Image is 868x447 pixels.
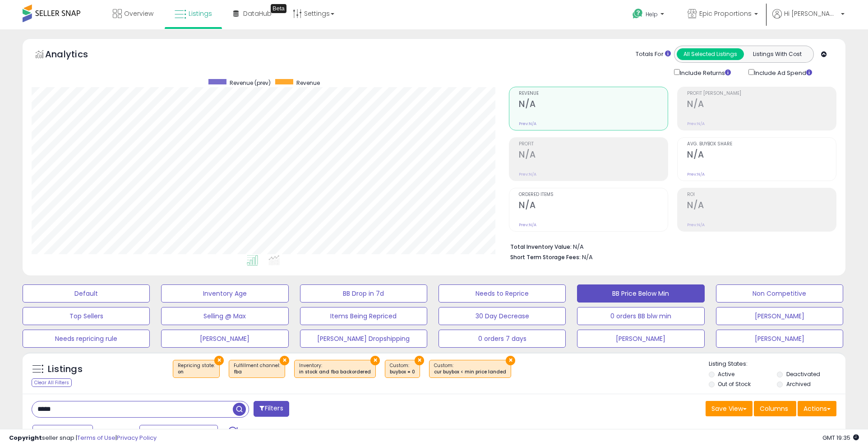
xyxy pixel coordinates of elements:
[519,121,536,126] small: Prev: N/A
[390,369,415,375] div: buybox = 0
[23,307,150,325] button: Top Sellers
[32,378,72,387] div: Clear All Filters
[280,356,289,365] button: ×
[577,284,704,303] button: BB Price Below Min
[32,425,93,440] button: Last 7 Days
[760,404,788,413] span: Columns
[687,200,836,212] h2: N/A
[822,433,859,442] span: 2025-09-17 19:35 GMT
[161,307,288,325] button: Selling @ Max
[510,241,830,251] li: N/A
[687,91,836,96] span: Profit [PERSON_NAME]
[234,362,280,376] span: Fulfillment channel :
[23,284,150,303] button: Default
[687,192,836,197] span: ROI
[243,9,272,18] span: DataHub
[772,9,845,29] a: Hi [PERSON_NAME]
[577,307,704,325] button: 0 orders BB blw min
[687,142,836,147] span: Avg. Buybox Share
[716,284,843,303] button: Non Competitive
[706,401,753,416] button: Save View
[23,330,150,348] button: Needs repricing rule
[46,428,82,437] span: Last 7 Days
[519,99,668,111] h2: N/A
[178,369,215,375] div: on
[390,362,415,376] span: Custom:
[77,433,115,442] a: Terms of Use
[687,149,836,162] h2: N/A
[178,362,215,376] span: Repricing state :
[632,8,643,19] i: Get Help
[519,142,668,147] span: Profit
[718,380,751,388] label: Out of Stock
[139,425,218,440] button: Sep-03 - Sep-09
[45,48,106,63] h5: Analytics
[519,200,668,212] h2: N/A
[9,433,42,442] strong: Copyright
[716,307,843,325] button: [PERSON_NAME]
[439,284,566,303] button: Needs to Reprice
[254,401,289,417] button: Filters
[510,253,581,261] b: Short Term Storage Fees:
[299,362,371,376] span: Inventory :
[9,434,157,442] div: seller snap | |
[296,79,320,87] span: Revenue
[718,370,734,378] label: Active
[117,433,157,442] a: Privacy Policy
[519,149,668,162] h2: N/A
[439,307,566,325] button: 30 Day Decrease
[300,307,427,325] button: Items Being Repriced
[415,356,424,365] button: ×
[510,243,572,251] b: Total Inventory Value:
[798,401,836,416] button: Actions
[582,253,593,261] span: N/A
[743,48,811,60] button: Listings With Cost
[161,330,288,348] button: [PERSON_NAME]
[434,362,506,376] span: Custom:
[299,369,371,375] div: in stock and fba backordered
[687,222,705,228] small: Prev: N/A
[625,1,673,29] a: Help
[519,192,668,197] span: Ordered Items
[439,330,566,348] button: 0 orders 7 days
[230,79,271,87] span: Revenue (prev)
[519,222,536,228] small: Prev: N/A
[434,369,506,375] div: cur buybox < min price landed
[300,284,427,303] button: BB Drop in 7d
[234,369,280,375] div: fba
[716,330,843,348] button: [PERSON_NAME]
[506,356,515,365] button: ×
[519,91,668,96] span: Revenue
[577,330,704,348] button: [PERSON_NAME]
[667,67,742,78] div: Include Returns
[646,10,658,18] span: Help
[754,401,796,416] button: Columns
[189,9,212,18] span: Listings
[161,284,288,303] button: Inventory Age
[519,172,536,177] small: Prev: N/A
[124,9,153,18] span: Overview
[784,9,838,18] span: Hi [PERSON_NAME]
[370,356,380,365] button: ×
[687,99,836,111] h2: N/A
[271,4,286,13] div: Tooltip anchor
[699,9,752,18] span: Epic Proportions
[48,363,83,376] h5: Listings
[687,172,705,177] small: Prev: N/A
[687,121,705,126] small: Prev: N/A
[300,330,427,348] button: [PERSON_NAME] Dropshipping
[636,50,671,59] div: Totals For
[677,48,744,60] button: All Selected Listings
[153,428,207,437] span: Sep-03 - Sep-09
[786,380,811,388] label: Archived
[742,67,826,78] div: Include Ad Spend
[709,360,845,368] p: Listing States:
[786,370,820,378] label: Deactivated
[214,356,224,365] button: ×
